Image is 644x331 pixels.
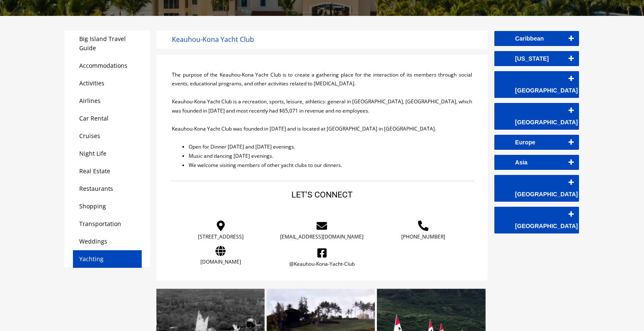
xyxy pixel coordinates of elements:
[176,234,265,240] a: [STREET_ADDRESS]
[79,185,113,192] a: Restaurants
[79,202,106,210] a: Shopping
[494,31,579,46] a: Caribbean
[79,79,104,87] a: Activities
[494,71,579,98] a: [GEOGRAPHIC_DATA]
[172,71,472,87] span: The purpose of the Keauhou-Kona Yacht Club is to create a gathering place for the interaction of ...
[172,98,472,114] span: Keauhou-Kona Yacht Club is a recreation, sports, leisure, athletics: general in [GEOGRAPHIC_DATA]...
[79,237,107,245] a: Weddings
[494,207,579,233] a: [GEOGRAPHIC_DATA]
[79,35,126,52] a: Big Island Travel Guide
[379,234,468,240] a: [PHONE_NUMBER]
[494,135,579,150] a: Europe
[189,152,273,159] span: Music and dancing [DATE] evenings.
[79,220,121,228] a: Transportation
[79,97,101,105] a: Airlines
[79,114,109,122] a: Car Rental
[79,132,100,140] a: Cruises
[170,181,474,208] h2: LET'S CONNECT
[79,255,104,263] a: Yachting
[278,261,366,267] a: @Keauhou-Kona-Yacht-Club
[494,103,579,130] a: [GEOGRAPHIC_DATA]
[494,51,579,66] a: [US_STATE]
[494,155,579,170] a: Asia
[79,167,110,175] a: Real Estate
[189,143,295,150] span: Open for Dinner [DATE] and [DATE] evenings.
[79,149,106,157] a: Night Life
[189,162,342,169] span: We welcome visiting members of other yacht clubs to our dinners.
[494,175,579,202] a: [GEOGRAPHIC_DATA]
[172,125,436,132] span: Keauhou-Kona Yacht Club was founded in [DATE] and is located at [GEOGRAPHIC_DATA] in [GEOGRAPHIC_...
[79,62,127,69] a: Accommodations
[176,259,265,265] a: [DOMAIN_NAME]
[172,35,254,44] span: Keauhou-Kona Yacht Club
[278,234,366,240] a: [EMAIL_ADDRESS][DOMAIN_NAME]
